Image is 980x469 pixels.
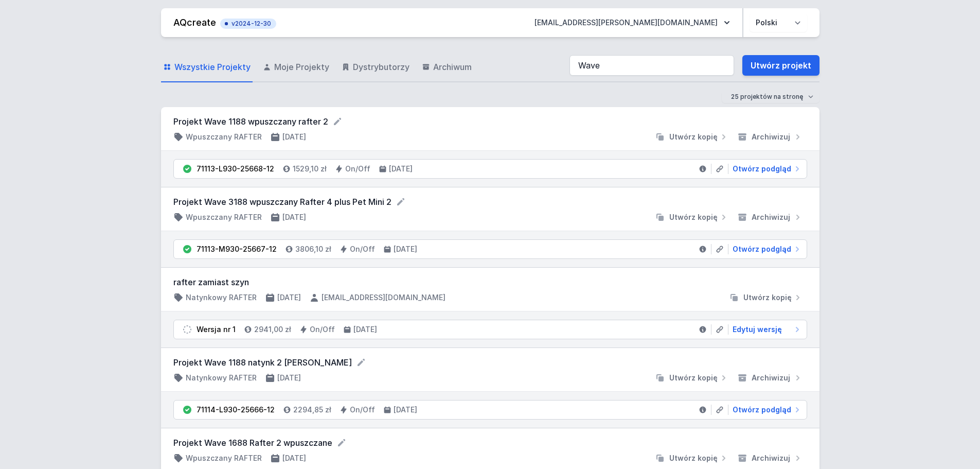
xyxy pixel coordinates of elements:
span: Utwórz kopię [669,453,718,463]
h4: [DATE] [394,405,417,415]
span: Archiwizuj [752,132,790,142]
div: 71114-L930-25666-12 [197,405,275,415]
a: Moje Projekty [261,53,331,82]
span: Archiwizuj [752,373,790,383]
h4: [DATE] [282,453,306,463]
button: Utwórz kopię [651,212,733,222]
div: 71113-L930-25668-12 [197,164,274,174]
img: draft.svg [182,324,192,335]
h4: [DATE] [282,132,306,142]
span: Edytuj wersję [733,324,782,335]
span: v2024-12-30 [225,20,271,28]
a: Otwórz podgląd [728,244,803,254]
span: Archiwizuj [752,212,790,222]
h4: [DATE] [282,212,306,222]
a: Otwórz podgląd [728,164,803,174]
h4: [DATE] [277,292,301,303]
button: Archiwizuj [733,373,807,383]
button: v2024-12-30 [220,16,276,29]
span: Utwórz kopię [669,132,718,142]
a: Archiwum [420,53,474,82]
a: Utwórz projekt [742,55,819,76]
h4: [DATE] [277,373,301,383]
button: Utwórz kopię [651,132,733,142]
div: Wersja nr 1 [197,324,236,335]
h4: On/Off [310,324,335,335]
span: Moje Projekty [274,61,329,73]
h4: Wpuszczany RAFTER [186,453,262,463]
span: Wszystkie Projekty [174,61,251,73]
form: Projekt Wave 1688 Rafter 2 wpuszczane [173,437,807,449]
button: Archiwizuj [733,212,807,222]
button: Utwórz kopię [651,373,733,383]
span: Otwórz podgląd [733,164,791,174]
button: Archiwizuj [733,132,807,142]
button: Edytuj nazwę projektu [356,357,366,368]
select: Wybierz język [750,13,807,32]
button: Edytuj nazwę projektu [332,116,343,127]
button: Utwórz kopię [651,453,733,463]
h4: [DATE] [353,324,377,335]
h4: On/Off [350,244,375,254]
h4: 3806,10 zł [295,244,331,254]
span: Otwórz podgląd [733,405,791,415]
a: Edytuj wersję [728,324,803,335]
h4: [DATE] [394,244,417,254]
span: Utwórz kopię [669,212,718,222]
h4: Natynkowy RAFTER [186,292,257,303]
h4: Natynkowy RAFTER [186,373,257,383]
button: Edytuj nazwę projektu [396,197,406,207]
button: Edytuj nazwę projektu [336,438,347,448]
span: Utwórz kopię [669,373,718,383]
h3: rafter zamiast szyn [173,276,807,288]
button: Utwórz kopię [725,292,807,303]
h4: 2941,00 zł [254,324,291,335]
form: Projekt Wave 1188 wpuszczany rafter 2 [173,115,807,128]
h4: 1529,10 zł [293,164,327,174]
a: Otwórz podgląd [728,405,803,415]
button: [EMAIL_ADDRESS][PERSON_NAME][DOMAIN_NAME] [526,13,738,32]
span: Archiwizuj [752,453,790,463]
input: Szukaj wśród projektów i wersji... [569,55,734,76]
a: Dystrybutorzy [340,53,412,82]
a: Wszystkie Projekty [161,53,253,82]
h4: 2294,85 zł [293,405,331,415]
span: Utwórz kopię [743,292,792,303]
h4: On/Off [345,164,370,174]
h4: [DATE] [389,164,413,174]
h4: [EMAIL_ADDRESS][DOMAIN_NAME] [322,292,446,303]
h4: Wpuszczany RAFTER [186,132,262,142]
span: Otwórz podgląd [733,244,791,254]
form: Projekt Wave 1188 natynk 2 [PERSON_NAME] [173,356,807,369]
a: AQcreate [173,17,216,28]
h4: On/Off [350,405,375,415]
span: Archiwum [433,61,472,73]
form: Projekt Wave 3188 wpuszczany Rafter 4 plus Pet Mini 2 [173,196,807,208]
button: Archiwizuj [733,453,807,463]
div: 71113-M930-25667-12 [197,244,277,254]
h4: Wpuszczany RAFTER [186,212,262,222]
span: Dystrybutorzy [353,61,409,73]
